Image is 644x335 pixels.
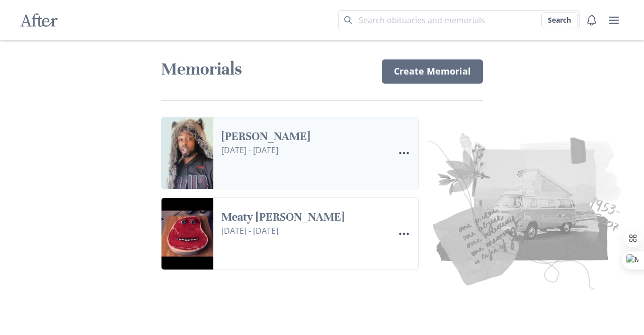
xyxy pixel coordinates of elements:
a: [PERSON_NAME] [221,129,386,144]
a: Meaty [PERSON_NAME] [221,210,386,225]
button: Options [394,143,414,163]
button: Search [541,12,578,28]
input: Search term [338,10,580,30]
button: Notifications [582,10,602,30]
h1: Memorials [161,58,370,80]
a: Create Memorial [382,59,483,84]
button: Options [394,224,414,244]
button: user menu [604,10,624,30]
